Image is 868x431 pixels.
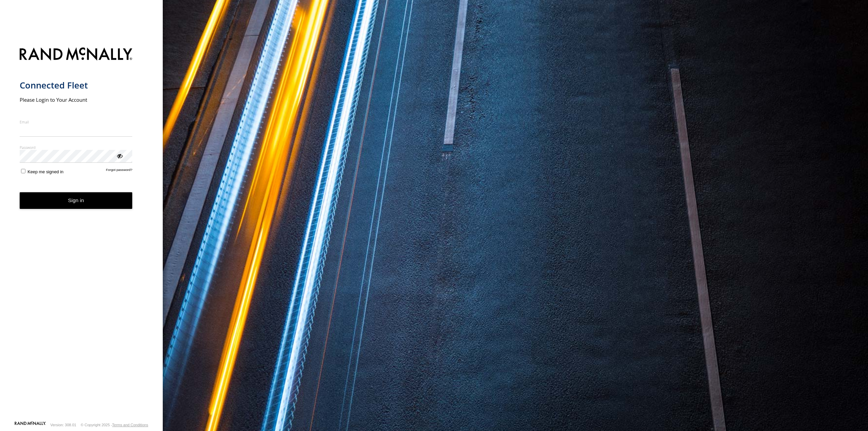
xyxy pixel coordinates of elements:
h2: Please Login to Your Account [20,96,133,103]
label: Email [20,119,133,124]
a: Terms and Conditions [112,423,148,427]
img: Rand McNally [20,46,133,63]
a: Forgot password? [106,168,133,174]
div: © Copyright 2025 - [81,423,148,427]
button: Sign in [20,192,133,209]
div: Version: 308.01 [51,423,76,427]
span: Keep me signed in [27,169,63,174]
a: Visit our Website [15,422,46,428]
h1: Connected Fleet [20,80,133,91]
input: Keep me signed in [21,169,25,173]
form: main [20,43,143,421]
label: Password [20,145,133,150]
div: ViewPassword [116,152,123,159]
